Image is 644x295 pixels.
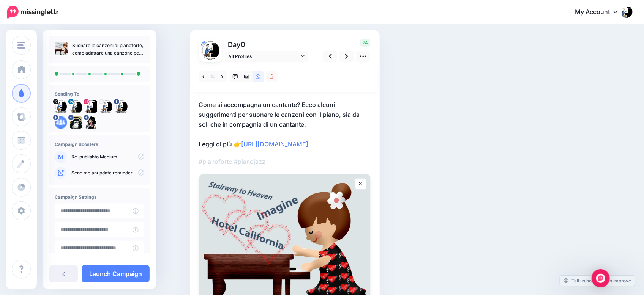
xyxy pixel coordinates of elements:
img: HttGZ6uy-27053.png [55,100,67,113]
h4: Campaign Settings [55,194,144,200]
p: Day [225,39,309,50]
img: 89851976_516648795922585_4336184366267891712_n-bsa81116.png [85,116,97,129]
a: Re-publish [71,154,95,160]
p: Send me an [71,169,144,176]
span: All Profiles [229,52,299,60]
img: 64807065_1150739275111504_7951963907948544000_n-bsa102601.jpg [85,100,97,113]
img: AOh14GiiPzDlo04bh4TWCuoNTZxJl-OwU8OYnMgtBtAPs96-c-61516.png [201,41,219,60]
p: #pianoforte #pianojazz [199,157,371,166]
p: to Medium [71,154,144,160]
img: Missinglettr [7,6,58,19]
img: AOh14GiiPzDlo04bh4TWCuoNTZxJl-OwU8OYnMgtBtAPs96-c-61516.png [100,100,112,113]
img: 1570549342741-45007.png [70,100,82,113]
a: Tell us how we can improve [560,276,635,286]
h4: Campaign Boosters [55,141,144,147]
p: Suonare le canzoni al pianoforte, come adattare una canzone per il piano [72,42,144,57]
p: Come si accompagna un cantante? Ecco alcuni suggerimenti per suonare le canzoni con il piano, sia... [199,100,371,149]
img: picture-bsa81113.png [70,116,82,129]
a: My Account [567,3,633,22]
a: [URL][DOMAIN_NAME] [241,140,309,148]
img: picture-bsa81111.png [115,100,128,113]
a: update reminder [97,170,133,176]
h4: Sending To [55,91,144,97]
div: Open Intercom Messenger [592,269,610,287]
span: 0 [241,41,246,49]
img: 5_2zSM9mMSk-bsa81112.png [55,116,67,129]
img: menu.png [17,42,25,49]
a: All Profiles [225,51,308,62]
img: 5_2zSM9mMSk-bsa81112.png [201,41,207,47]
img: fa8ce8119e7d8d5e1be97866ef553f35_thumb.jpg [55,42,68,55]
span: 74 [360,39,370,47]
